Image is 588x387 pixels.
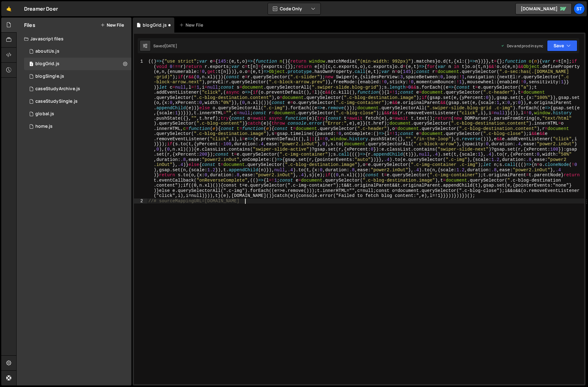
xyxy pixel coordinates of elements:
h2: Files [24,22,35,28]
a: ST [574,3,585,14]
div: 14607/41637.js [24,95,131,108]
div: caseStudySingle.js [35,99,78,104]
div: 14607/37969.js [24,120,131,133]
a: 🤙 [1,1,17,16]
button: Code Only [268,3,320,14]
div: Javascript files [17,33,131,45]
div: Saved [153,43,177,49]
div: blogGrid.js [35,61,59,67]
div: 14607/42624.js [24,45,131,58]
div: aboutUs.js [35,49,59,54]
div: caseStudyArchive.js [35,86,80,92]
div: Dreamer Doer [24,5,58,13]
div: blogGrid.js [143,22,167,28]
div: 14607/41089.js [24,70,131,83]
div: New File [179,22,206,28]
span: 1 [29,62,33,67]
div: [DATE] [165,43,177,49]
button: Save [547,40,577,51]
div: Dev and prod in sync [501,43,543,49]
button: New File [100,23,124,28]
div: home.js [35,124,53,129]
a: [DOMAIN_NAME] [515,3,572,14]
div: global.js [35,111,54,117]
div: 2 [134,199,147,204]
div: 1 [134,59,147,199]
div: blogSingle.js [35,74,64,79]
div: 14607/37968.js [24,108,131,120]
div: 14607/41446.js [24,83,131,95]
div: 14607/41073.js [24,58,131,70]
